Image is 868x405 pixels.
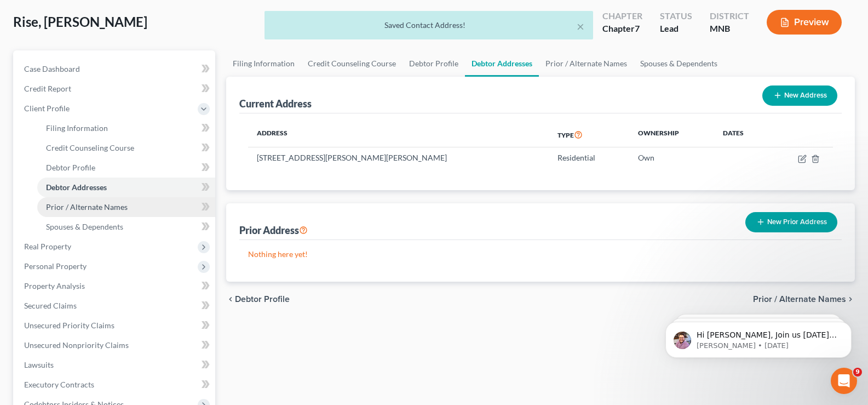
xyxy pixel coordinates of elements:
[239,224,308,237] div: Prior Address
[301,50,403,77] a: Credit Counseling Course
[846,295,855,304] i: chevron_right
[15,79,215,99] a: Credit Report
[831,368,857,394] iframe: Intercom live chat
[767,10,842,35] button: Preview
[37,118,215,138] a: Filing Information
[248,122,549,147] th: Address
[549,122,629,147] th: Type
[629,147,714,168] td: Own
[46,123,108,133] span: Filing Information
[248,147,549,168] td: [STREET_ADDRESS][PERSON_NAME][PERSON_NAME]
[15,355,215,375] a: Lawsuits
[649,299,868,375] iframe: Intercom notifications message
[24,84,71,93] span: Credit Report
[15,296,215,316] a: Secured Claims
[660,10,692,22] div: Status
[46,182,107,192] span: Debtor Addresses
[24,261,87,271] span: Personal Property
[24,104,70,113] span: Client Profile
[15,375,215,395] a: Executory Contracts
[37,197,215,217] a: Prior / Alternate Names
[37,178,215,197] a: Debtor Addresses
[37,217,215,237] a: Spouses & Dependents
[235,295,290,304] span: Debtor Profile
[403,50,465,77] a: Debtor Profile
[15,276,215,296] a: Property Analysis
[24,321,114,330] span: Unsecured Priority Claims
[24,281,85,290] span: Property Analysis
[37,138,215,158] a: Credit Counseling Course
[37,158,215,178] a: Debtor Profile
[226,295,235,304] i: chevron_left
[714,122,769,147] th: Dates
[539,50,634,77] a: Prior / Alternate Names
[634,50,724,77] a: Spouses & Dependents
[753,295,846,304] span: Prior / Alternate Names
[24,301,77,310] span: Secured Claims
[24,380,94,389] span: Executory Contracts
[24,242,71,251] span: Real Property
[46,163,95,172] span: Debtor Profile
[15,59,215,79] a: Case Dashboard
[239,97,312,110] div: Current Address
[24,360,54,369] span: Lawsuits
[48,32,188,95] span: Hi [PERSON_NAME], Join us [DATE] 2pm EST for our Filing Bootcamp webinar! We will be going over s...
[710,10,749,22] div: District
[753,295,855,304] button: Prior / Alternate Names chevron_right
[745,212,837,232] button: New Prior Address
[248,249,833,260] p: Nothing here yet!
[24,64,80,73] span: Case Dashboard
[48,42,189,52] p: Message from Spencer, sent 163w ago
[46,222,123,231] span: Spouses & Dependents
[549,147,629,168] td: Residential
[226,50,301,77] a: Filing Information
[853,368,862,377] span: 9
[15,316,215,335] a: Unsecured Priority Claims
[24,340,129,350] span: Unsecured Nonpriority Claims
[273,20,584,31] div: Saved Contact Address!
[46,202,128,212] span: Prior / Alternate Names
[602,10,642,22] div: Chapter
[46,143,134,152] span: Credit Counseling Course
[762,85,837,106] button: New Address
[629,122,714,147] th: Ownership
[15,335,215,355] a: Unsecured Nonpriority Claims
[577,20,584,33] button: ×
[465,50,539,77] a: Debtor Addresses
[226,295,290,304] button: chevron_left Debtor Profile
